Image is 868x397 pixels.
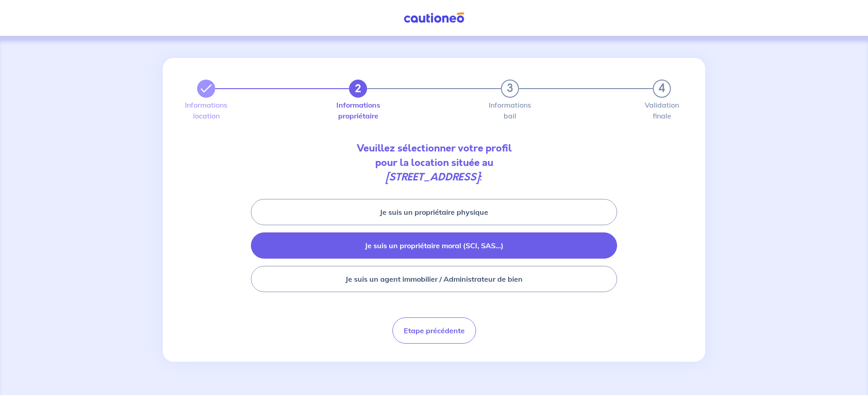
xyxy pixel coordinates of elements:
button: Etape précédente [392,317,476,344]
label: Informations location [197,101,215,119]
label: Validation finale [653,101,671,119]
p: Veuillez sélectionner votre profil pour la location située au : [190,141,678,184]
label: Informations bail [501,101,519,119]
button: Je suis un propriétaire physique [251,199,617,225]
button: Je suis un propriétaire moral (SCI, SAS...) [251,232,617,259]
label: Informations propriétaire [349,101,367,119]
button: Je suis un agent immobilier / Administrateur de bien [251,266,617,292]
button: 2 [349,80,367,98]
img: Cautioneo [400,12,468,24]
em: [STREET_ADDRESS] [386,170,479,184]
